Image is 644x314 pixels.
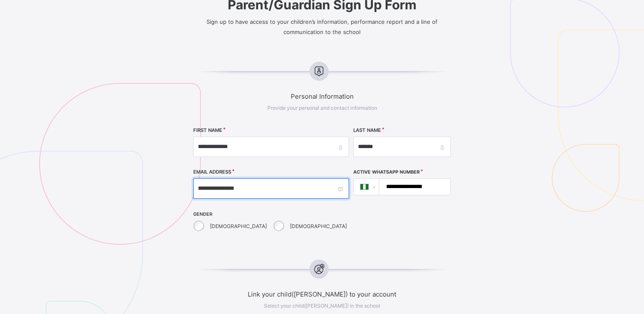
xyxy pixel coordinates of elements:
[353,127,381,133] label: LAST NAME
[210,223,267,229] label: [DEMOGRAPHIC_DATA]
[161,290,483,298] span: Link your child([PERSON_NAME]) to your account
[353,169,420,175] label: Active WhatsApp Number
[206,18,438,35] span: Sign up to have access to your children’s information, performance report and a line of communica...
[264,303,380,309] span: Select your child([PERSON_NAME]) in the school
[193,211,349,217] span: GENDER
[290,223,347,229] label: [DEMOGRAPHIC_DATA]
[193,169,231,175] label: EMAIL ADDRESS
[267,105,377,111] span: Provide your personal and contact information
[161,92,483,100] span: Personal Information
[193,127,222,133] label: FIRST NAME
